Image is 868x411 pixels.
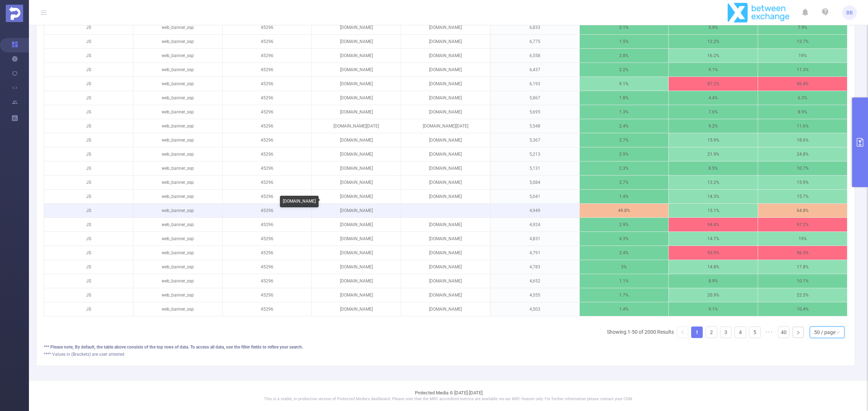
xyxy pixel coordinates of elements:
p: 10.4% [758,302,847,316]
p: JS [44,218,133,232]
p: 1.4% [580,190,669,203]
p: 11.6% [758,119,847,133]
p: 1.8% [580,91,669,105]
p: 18.6% [758,133,847,147]
div: **** Values in (Brackets) are user attested [44,351,847,358]
p: 9.1% [669,302,758,316]
p: 45296 [223,218,312,232]
p: 9.1% [580,77,669,91]
p: 5,367 [490,133,579,147]
p: 5,695 [490,105,579,119]
p: JS [44,35,133,48]
p: web_banner_ssp [133,91,222,105]
a: 4 [735,327,746,338]
p: 45296 [223,91,312,105]
p: 45296 [223,105,312,119]
p: [DOMAIN_NAME] [401,161,490,175]
p: 13.7% [758,35,847,48]
p: 49.8% [580,204,669,217]
p: 96.4% [758,77,847,91]
p: [DOMAIN_NAME] [312,105,401,119]
p: 15.1% [669,204,758,217]
i: icon: right [796,330,800,335]
li: 1 [691,326,703,338]
p: JS [44,105,133,119]
p: 22.5% [758,288,847,302]
p: web_banner_ssp [133,161,222,175]
span: ••• [763,326,775,338]
p: 2.7% [580,176,669,189]
p: 6.3% [758,91,847,105]
p: 93.9% [669,246,758,260]
p: [DOMAIN_NAME] [401,260,490,274]
p: [DOMAIN_NAME] [401,35,490,48]
p: web_banner_ssp [133,21,222,34]
p: 17.8% [758,260,847,274]
p: 45296 [223,232,312,246]
p: 45296 [223,35,312,48]
p: web_banner_ssp [133,274,222,288]
p: 45296 [223,274,312,288]
p: 4.4% [669,91,758,105]
p: [DOMAIN_NAME] [312,204,401,217]
p: [DOMAIN_NAME] [401,147,490,161]
p: [DOMAIN_NAME] [401,288,490,302]
p: web_banner_ssp [133,302,222,316]
p: [DOMAIN_NAME] [312,133,401,147]
p: 45296 [223,204,312,217]
p: 5,131 [490,161,579,175]
p: 5,213 [490,147,579,161]
a: 2 [706,327,717,338]
p: 13.2% [669,176,758,189]
img: Protected Media [6,5,23,22]
p: [DOMAIN_NAME][DATE] [312,119,401,133]
p: [DOMAIN_NAME] [401,190,490,203]
p: web_banner_ssp [133,176,222,189]
p: JS [44,190,133,203]
p: 4,783 [490,260,579,274]
p: 20.9% [669,288,758,302]
p: JS [44,176,133,189]
p: web_banner_ssp [133,147,222,161]
p: 5,084 [490,176,579,189]
p: [DOMAIN_NAME] [312,218,401,232]
p: 10.1% [758,274,847,288]
p: JS [44,21,133,34]
p: web_banner_ssp [133,133,222,147]
p: [DOMAIN_NAME] [312,274,401,288]
p: 45296 [223,133,312,147]
p: web_banner_ssp [133,63,222,77]
p: [DOMAIN_NAME] [401,21,490,34]
p: 15.9% [669,133,758,147]
p: 2.2% [580,63,669,77]
p: JS [44,133,133,147]
p: [DOMAIN_NAME] [401,218,490,232]
li: 40 [778,326,790,338]
li: Showing 1-50 of 2000 Results [607,326,674,338]
p: 6,437 [490,63,579,77]
p: [DOMAIN_NAME] [312,288,401,302]
p: 2.4% [580,119,669,133]
p: 45296 [223,176,312,189]
p: 94.4% [669,218,758,232]
p: 4.3% [580,232,669,246]
p: 21.9% [669,147,758,161]
p: 5,867 [490,91,579,105]
a: 1 [692,327,702,338]
p: 15.9% [758,176,847,189]
li: Next 5 Pages [763,326,775,338]
div: [DOMAIN_NAME] [280,196,319,207]
p: 6,558 [490,49,579,62]
p: [DOMAIN_NAME] [401,232,490,246]
p: 1.4% [580,302,669,316]
p: JS [44,302,133,316]
p: 14.8% [669,260,758,274]
p: 4,924 [490,218,579,232]
p: [DOMAIN_NAME] [312,232,401,246]
i: icon: left [680,330,685,334]
p: JS [44,288,133,302]
p: [DOMAIN_NAME] [401,63,490,77]
p: web_banner_ssp [133,35,222,48]
p: 5,041 [490,190,579,203]
p: 5.9% [669,21,758,34]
